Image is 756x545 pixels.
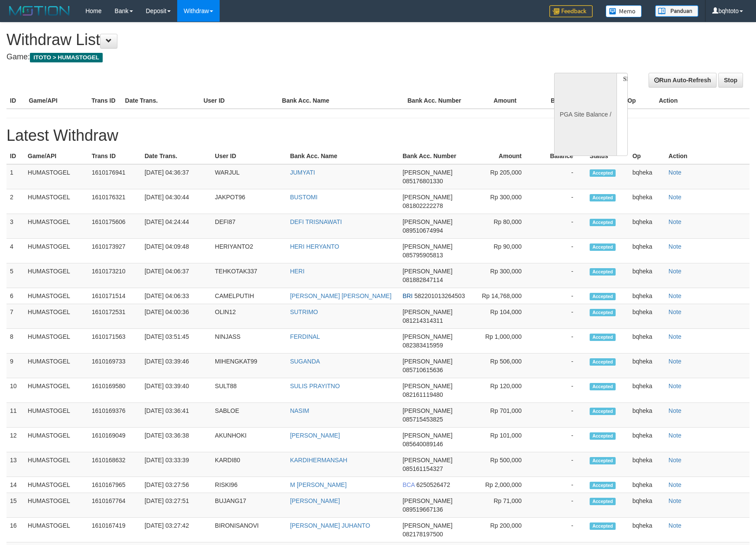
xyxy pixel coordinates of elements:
th: Action [665,148,750,164]
span: Accepted [590,522,616,530]
h1: Latest Withdraw [6,127,750,144]
td: Rp 200,000 [474,518,535,542]
a: Note [668,383,681,389]
td: CAMELPUTIH [211,288,286,304]
td: - [535,288,586,304]
a: Note [668,292,681,299]
td: Rp 80,000 [474,214,535,239]
a: HERI [290,268,304,275]
span: [PERSON_NAME] [402,333,452,340]
td: Rp 300,000 [474,189,535,214]
td: [DATE] 03:36:38 [141,428,211,452]
td: - [535,354,586,378]
span: 085161154327 [402,465,443,472]
td: 1610176941 [88,164,141,189]
span: [PERSON_NAME] [402,194,452,201]
td: Rp 300,000 [474,263,535,288]
a: Run Auto-Refresh [649,73,717,88]
td: HUMASTOGEL [24,477,88,493]
span: Accepted [590,169,616,177]
span: [PERSON_NAME] [402,432,452,439]
a: Note [668,481,681,488]
a: Note [668,333,681,340]
td: Rp 101,000 [474,428,535,452]
td: 1610167419 [88,518,141,542]
td: [DATE] 03:33:39 [141,452,211,477]
td: 7 [6,304,24,329]
th: Bank Acc. Name [279,93,404,109]
a: SULIS PRAYITNO [290,383,340,389]
td: HUMASTOGEL [24,304,88,329]
img: Feedback.jpg [549,5,593,17]
span: [PERSON_NAME] [402,383,452,389]
td: - [535,452,586,477]
td: AKUNHOKI [211,428,286,452]
td: bqheka [629,304,665,329]
th: Amount [474,148,535,164]
a: [PERSON_NAME] [290,432,340,439]
img: Button%20Memo.svg [606,5,642,17]
span: ITOTO > HUMASTOGEL [30,53,103,62]
th: Bank Acc. Number [399,148,474,164]
td: SULT88 [211,378,286,403]
td: 1610167965 [88,477,141,493]
td: - [535,239,586,263]
td: 1610168632 [88,452,141,477]
td: HUMASTOGEL [24,214,88,239]
td: 10 [6,378,24,403]
td: 12 [6,428,24,452]
th: Game/API [25,93,88,109]
a: [PERSON_NAME] [PERSON_NAME] [290,292,391,299]
td: Rp 104,000 [474,304,535,329]
span: [PERSON_NAME] [402,457,452,464]
td: [DATE] 03:27:56 [141,477,211,493]
span: [PERSON_NAME] [402,268,452,275]
td: HUMASTOGEL [24,329,88,354]
td: 16 [6,518,24,542]
th: Game/API [24,148,88,164]
td: RISKI96 [211,477,286,493]
a: BUSTOMI [290,194,318,201]
a: [PERSON_NAME] JUHANTO [290,522,370,529]
td: SABLOE [211,403,286,428]
td: HUMASTOGEL [24,493,88,518]
div: PGA Site Balance / [554,73,616,156]
td: 13 [6,452,24,477]
td: - [535,189,586,214]
td: - [535,493,586,518]
th: Balance [529,93,587,109]
td: OLIN12 [211,304,286,329]
td: bqheka [629,493,665,518]
a: Note [668,218,681,225]
td: 1610171514 [88,288,141,304]
span: Accepted [590,482,616,489]
td: bqheka [629,378,665,403]
a: M [PERSON_NAME] [290,481,347,488]
td: WARJUL [211,164,286,189]
td: [DATE] 04:30:44 [141,189,211,214]
a: Note [668,522,681,529]
td: HUMASTOGEL [24,403,88,428]
td: [DATE] 04:06:33 [141,288,211,304]
th: ID [6,93,25,109]
span: 085715453825 [402,416,443,423]
td: 1610169580 [88,378,141,403]
span: BRI [402,292,412,299]
td: bqheka [629,164,665,189]
th: Date Trans. [141,148,211,164]
span: 089510674994 [402,227,443,234]
td: [DATE] 03:27:42 [141,518,211,542]
a: Note [668,432,681,439]
td: 15 [6,493,24,518]
td: Rp 90,000 [474,239,535,263]
td: bqheka [629,288,665,304]
th: User ID [200,93,279,109]
td: 1610171563 [88,329,141,354]
span: 082178197500 [402,531,443,538]
a: Note [668,308,681,315]
td: HUMASTOGEL [24,239,88,263]
td: bqheka [629,518,665,542]
td: 9 [6,354,24,378]
span: 085795905813 [402,252,443,259]
td: DEFI87 [211,214,286,239]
